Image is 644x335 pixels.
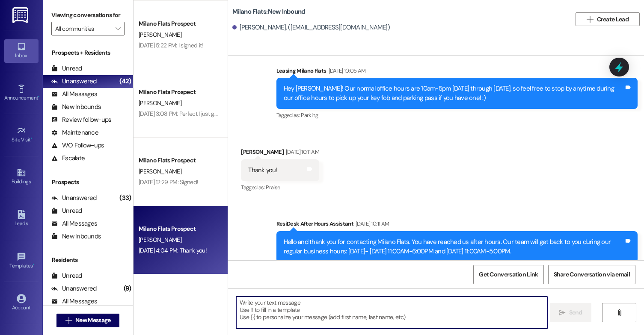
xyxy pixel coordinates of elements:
[139,41,203,49] div: [DATE] 5:22 PM: I signed it!
[139,31,181,38] span: [PERSON_NAME]
[12,7,30,23] img: ResiDesk Logo
[232,7,305,16] b: Milano Flats: New Inbound
[284,84,624,103] div: Hey [PERSON_NAME]! Our normal office hours are 10am-5pm [DATE] through [DATE], so feel free to st...
[51,9,125,22] label: Viewing conversations for
[139,167,181,175] span: [PERSON_NAME]
[559,309,565,316] i: 
[232,23,390,32] div: [PERSON_NAME]. ([EMAIL_ADDRESS][DOMAIN_NAME])
[51,115,111,124] div: Review follow-ups
[51,232,101,241] div: New Inbounds
[266,184,280,191] span: Praise
[548,265,635,284] button: Share Conversation via email
[51,154,85,163] div: Escalate
[51,206,82,215] div: Unread
[241,181,319,194] div: Tagged as:
[51,141,104,150] div: WO Follow-ups
[117,75,133,88] div: (42)
[51,219,97,228] div: All Messages
[139,19,218,28] div: Milano Flats Prospect
[550,303,591,322] button: Send
[51,103,101,112] div: New Inbounds
[139,224,218,233] div: Milano Flats Prospect
[4,250,39,273] a: Templates •
[4,291,39,314] a: Account
[473,265,543,284] button: Get Conversation Link
[616,309,623,316] i: 
[301,112,318,119] span: Parking
[326,66,366,75] div: [DATE] 10:05 AM
[554,270,630,279] span: Share Conversation via email
[139,88,218,97] div: Milano Flats Prospect
[51,90,97,99] div: All Messages
[353,219,389,228] div: [DATE] 10:11 AM
[75,316,110,325] span: New Message
[284,238,624,256] div: Hello and thank you for contacting Milano Flats. You have reached us after hours. Our team will g...
[51,271,82,280] div: Unread
[117,191,133,205] div: (33)
[569,308,582,317] span: Send
[597,15,629,24] span: Create Lead
[43,178,133,187] div: Prospects
[43,48,133,57] div: Prospects + Residents
[139,99,181,107] span: [PERSON_NAME]
[51,297,97,306] div: All Messages
[587,16,593,23] i: 
[576,12,640,26] button: Create Lead
[241,147,319,159] div: [PERSON_NAME]
[51,128,98,137] div: Maintenance
[51,77,97,86] div: Unanswered
[38,94,39,100] span: •
[65,317,72,324] i: 
[276,109,638,121] div: Tagged as:
[139,247,207,254] div: [DATE] 4:04 PM: Thank you!
[4,39,39,62] a: Inbox
[479,270,538,279] span: Get Conversation Link
[284,147,319,156] div: [DATE] 10:11 AM
[51,194,97,203] div: Unanswered
[4,165,39,188] a: Buildings
[276,66,638,78] div: Leasing Milano Flats
[55,22,111,35] input: All communities
[139,156,218,165] div: Milano Flats Prospect
[43,256,133,264] div: Residents
[33,262,34,267] span: •
[139,110,249,118] div: [DATE] 3:08 PM: Perfect I just got that signed
[56,314,120,327] button: New Message
[139,236,181,244] span: [PERSON_NAME]
[4,207,39,230] a: Leads
[122,282,134,295] div: (9)
[31,135,32,141] span: •
[51,64,82,73] div: Unread
[139,178,198,186] div: [DATE] 12:29 PM: Signed!
[276,219,638,231] div: ResiDesk After Hours Assistant
[116,25,120,32] i: 
[4,123,39,147] a: Site Visit •
[51,284,97,293] div: Unanswered
[248,166,277,175] div: Thank you!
